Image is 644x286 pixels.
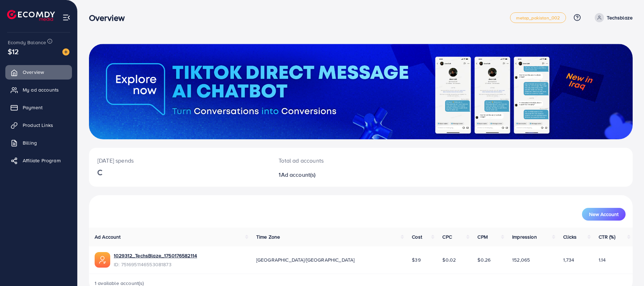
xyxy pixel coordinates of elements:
span: 1,734 [563,256,574,263]
span: 1.14 [599,256,606,263]
span: $12 [8,46,19,57]
span: metap_pakistan_002 [516,16,560,20]
a: Overview [5,65,72,79]
img: logo [7,10,55,21]
span: Ad Account [95,233,121,240]
p: [DATE] spends [97,156,262,165]
a: metap_pakistan_002 [510,12,566,23]
span: $0.26 [477,256,491,263]
span: Ad account(s) [281,171,316,179]
span: Clicks [563,233,577,240]
span: $39 [412,256,420,263]
a: Techsblaze [592,13,633,22]
span: Ecomdy Balance [8,39,46,46]
span: Billing [23,139,37,146]
span: CPM [477,233,487,240]
span: Product Links [23,122,53,129]
button: New Account [582,208,626,221]
span: CTR (%) [599,233,615,240]
span: CPC [442,233,452,240]
img: menu [62,13,71,22]
span: Overview [23,69,44,76]
a: Payment [5,100,72,115]
img: ic-ads-acc.e4c84228.svg [95,252,110,268]
span: $0.02 [442,256,456,263]
span: New Account [589,212,618,217]
h3: Overview [89,13,130,23]
span: 152,065 [512,256,530,263]
h2: 1 [279,171,398,178]
p: Total ad accounts [279,156,398,165]
a: My ad accounts [5,83,72,97]
span: Payment [23,104,43,111]
span: Impression [512,233,537,240]
span: [GEOGRAPHIC_DATA]/[GEOGRAPHIC_DATA] [256,256,355,263]
span: My ad accounts [23,86,59,93]
span: Affiliate Program [23,157,61,164]
a: 1029312_TechsBlaze_1750176582114 [114,252,197,259]
a: Product Links [5,118,72,132]
span: Time Zone [256,233,280,240]
span: Cost [412,233,422,240]
span: ID: 7516951146553081873 [114,261,197,268]
a: Billing [5,136,72,150]
a: Affiliate Program [5,153,72,168]
img: image [62,48,69,56]
iframe: Chat [614,254,639,281]
p: Techsblaze [607,13,633,22]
